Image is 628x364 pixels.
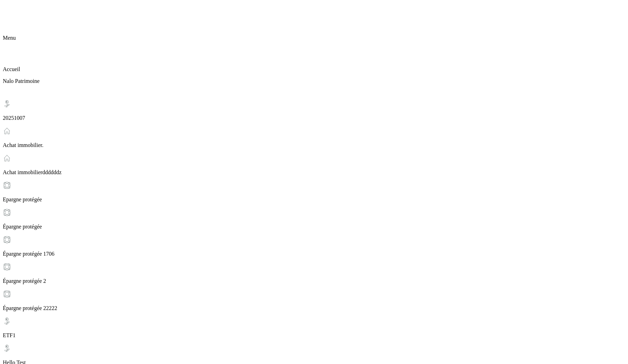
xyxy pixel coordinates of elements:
[3,66,625,72] p: Accueil
[3,290,625,311] div: Épargne protégée 22222
[3,142,625,148] p: Achat immobilier.
[3,196,625,203] p: Epargne protégée
[3,169,625,176] p: Achat immobilierddddddz
[3,251,625,257] p: Épargne protégée 1706
[3,278,625,284] p: Épargne protégée 2
[3,35,16,41] span: Menu
[3,100,625,121] div: 20251007
[3,154,625,176] div: Achat immobilierddddddz
[3,235,625,257] div: Épargne protégée 1706
[3,332,625,339] p: ETF1
[3,317,625,339] div: ETF1
[3,115,625,121] p: 20251007
[3,305,625,311] p: Épargne protégée 22222
[3,127,625,148] div: Achat immobilier.
[3,78,625,84] p: Nalo Patrimoine
[3,181,625,203] div: Epargne protégée
[3,263,625,284] div: Épargne protégée 2
[3,51,625,72] div: Accueil
[3,208,625,230] div: Épargne protégée
[3,224,625,230] p: Épargne protégée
